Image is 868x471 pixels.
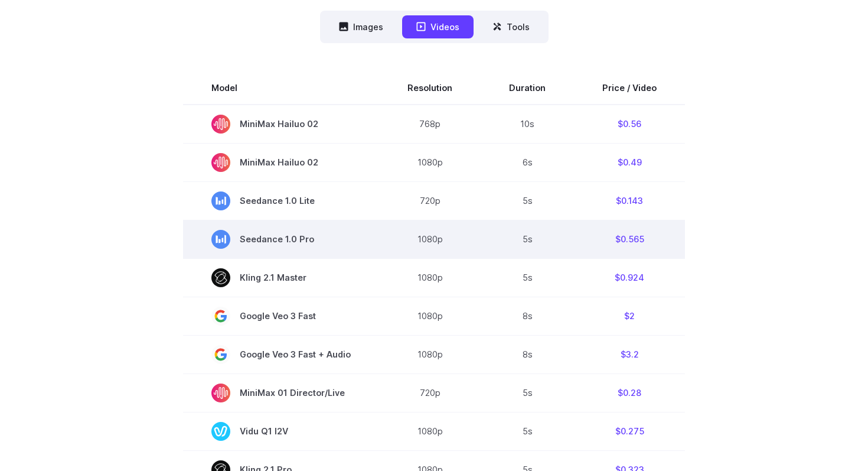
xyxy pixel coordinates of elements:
[211,115,351,134] span: MiniMax Hailuo 02
[574,105,685,144] td: $0.56
[211,307,351,326] span: Google Veo 3 Fast
[379,181,481,220] td: 720p
[325,15,397,38] button: Images
[481,335,574,373] td: 8s
[481,297,574,335] td: 8s
[211,268,351,287] span: Kling 2.1 Master
[481,72,574,105] th: Duration
[211,191,351,210] span: Seedance 1.0 Lite
[211,422,351,441] span: Vidu Q1 I2V
[574,412,685,450] td: $0.275
[481,181,574,220] td: 5s
[574,72,685,105] th: Price / Video
[574,297,685,335] td: $2
[379,258,481,297] td: 1080p
[481,143,574,181] td: 6s
[379,412,481,450] td: 1080p
[379,297,481,335] td: 1080p
[379,373,481,412] td: 720p
[211,384,351,402] span: MiniMax 01 Director/Live
[574,143,685,181] td: $0.49
[211,153,351,172] span: MiniMax Hailuo 02
[379,143,481,181] td: 1080p
[574,373,685,412] td: $0.28
[574,335,685,373] td: $3.2
[379,105,481,144] td: 768p
[379,220,481,258] td: 1080p
[402,15,474,38] button: Videos
[574,220,685,258] td: $0.565
[183,72,379,105] th: Model
[481,412,574,450] td: 5s
[574,258,685,297] td: $0.924
[379,72,481,105] th: Resolution
[481,220,574,258] td: 5s
[211,345,351,364] span: Google Veo 3 Fast + Audio
[211,230,351,249] span: Seedance 1.0 Pro
[574,181,685,220] td: $0.143
[478,15,544,38] button: Tools
[481,258,574,297] td: 5s
[379,335,481,373] td: 1080p
[481,373,574,412] td: 5s
[481,105,574,144] td: 10s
